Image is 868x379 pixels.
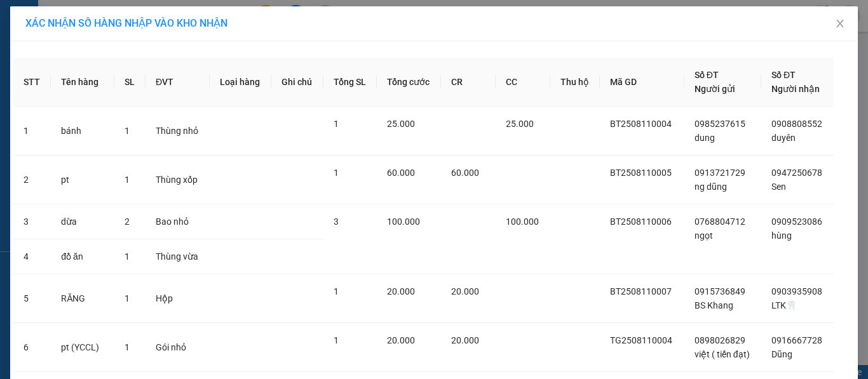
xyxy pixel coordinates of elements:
[51,274,114,323] td: RĂNG
[771,335,822,345] span: 0916667728
[5,88,78,100] span: 1 - Kiện vừa (pt)
[377,58,441,107] th: Tổng cước
[271,58,323,107] th: Ghi chú
[695,182,727,192] span: ng dũng
[451,335,479,345] span: 20.000
[695,230,713,241] span: ngọt
[51,58,114,107] th: Tên hàng
[695,133,715,143] span: dung
[695,216,745,227] span: 0768804712
[506,119,534,129] span: 25.000
[451,286,479,296] span: 20.000
[334,119,339,129] span: 1
[125,216,130,227] span: 2
[771,84,820,94] span: Người nhận
[114,58,146,107] th: SL
[5,35,27,47] span: phúc
[771,182,786,192] span: Sen
[13,107,51,156] td: 1
[387,286,415,296] span: 20.000
[13,156,51,204] td: 2
[125,293,130,303] span: 1
[13,274,51,323] td: 5
[771,168,822,178] span: 0947250678
[610,335,672,345] span: TG2508110004
[695,70,719,80] span: Số ĐT
[771,300,797,310] span: LTK🦷
[506,216,539,227] span: 100.000
[771,133,796,143] span: duyên
[334,168,339,178] span: 1
[387,119,415,129] span: 25.000
[771,349,792,359] span: Dũng
[13,323,51,372] td: 6
[4,64,98,81] td: CR:
[146,58,210,107] th: ĐVT
[98,28,122,40] span: Dũng
[20,67,26,79] span: 0
[51,323,114,372] td: pt (YCCL)
[695,84,735,94] span: Người gửi
[146,239,210,274] td: Thùng vừa
[210,58,271,107] th: Loại hàng
[51,107,114,156] td: bánh
[146,274,210,323] td: Hộp
[125,342,130,352] span: 1
[387,216,420,227] span: 100.000
[695,168,745,178] span: 0913721729
[146,323,210,372] td: Gói nhỏ
[496,58,550,107] th: CC
[334,216,339,227] span: 3
[51,156,114,204] td: pt
[146,156,210,204] td: Thùng xốp
[98,14,189,26] p: Nhận:
[387,168,415,178] span: 60.000
[835,18,845,29] span: close
[695,335,745,345] span: 0898026829
[5,21,97,33] p: Gửi từ:
[451,168,479,178] span: 60.000
[610,119,672,129] span: BT2508110004
[182,87,189,101] span: 1
[97,64,189,81] td: CC:
[600,58,684,107] th: Mã GD
[114,67,145,79] span: 50.000
[441,58,496,107] th: CR
[51,204,114,239] td: dừa
[98,42,156,54] span: 0907227760
[695,119,745,129] span: 0985237615
[125,14,159,26] span: Mỹ Tho
[550,58,600,107] th: Thu hộ
[822,6,858,42] button: Close
[125,126,130,136] span: 1
[610,286,672,296] span: BT2508110007
[771,70,796,80] span: Số ĐT
[51,239,114,274] td: đồ ăn
[610,216,672,227] span: BT2508110006
[25,17,227,29] span: XÁC NHẬN SỐ HÀNG NHẬP VÀO KHO NHẬN
[13,204,51,239] td: 3
[695,300,733,310] span: BS Khang
[695,286,745,296] span: 0915736849
[125,251,130,262] span: 1
[125,175,130,185] span: 1
[13,239,51,274] td: 4
[771,216,822,227] span: 0909523086
[13,58,51,107] th: STT
[334,335,339,345] span: 1
[146,107,210,156] td: Thùng nhỏ
[146,204,210,239] td: Bao nhỏ
[323,58,377,107] th: Tổng SL
[771,119,822,129] span: 0908808552
[387,335,415,345] span: 20.000
[334,286,339,296] span: 1
[610,168,672,178] span: BT2508110005
[771,286,822,296] span: 0903935908
[167,88,182,100] span: SL:
[771,230,792,241] span: hùng
[36,21,69,33] span: Quận 5
[695,349,750,359] span: việt ( tiến đạt)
